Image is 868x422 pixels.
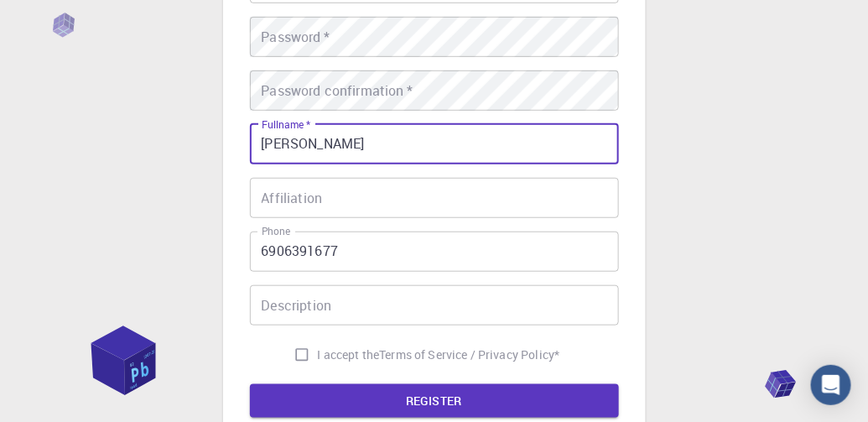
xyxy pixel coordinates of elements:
[379,346,559,363] p: Terms of Service / Privacy Policy *
[250,384,619,418] button: REGISTER
[262,225,290,239] label: Phone
[318,346,380,363] span: I accept the
[379,346,559,363] a: Terms of Service / Privacy Policy*
[811,365,851,405] div: Open Intercom Messenger
[262,117,310,132] label: Fullname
